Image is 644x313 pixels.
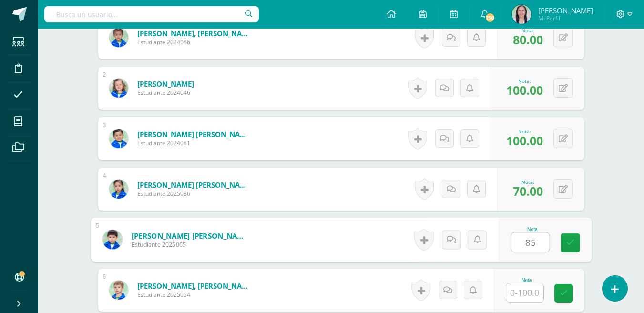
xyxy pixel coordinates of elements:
span: 100.00 [506,82,543,98]
div: Nota: [506,78,543,84]
span: 80.00 [513,31,543,48]
img: 2f2d230c5ddb7ad8ffc741069ff2ec95.png [102,230,122,249]
input: 0-100.0 [506,283,543,302]
div: Nota [511,227,554,232]
span: Estudiante 2024046 [137,89,194,97]
span: Estudiante 2025054 [137,291,252,299]
img: 71d29310c0d8f8fabd31e8361c7956c4.png [109,28,128,47]
span: Estudiante 2025086 [137,190,252,198]
a: [PERSON_NAME], [PERSON_NAME] [137,29,252,38]
span: Estudiante 2024086 [137,38,252,46]
img: 9369708c4837e0f9cfcc62545362beb5.png [512,5,531,24]
img: 580d5444675669736bcc2466ef11d1c9.png [109,180,128,199]
div: Nota: [506,128,543,135]
img: 8aff2def79ecee3cbd1f53353bc95a72.png [109,129,128,148]
img: ea6d861fc20c88418f7e3c0a9790d57a.png [109,281,128,300]
div: Nota: [513,179,543,185]
span: 100.00 [506,132,543,149]
span: Mi Perfil [538,14,593,22]
span: Estudiante 2024081 [137,139,252,147]
div: Nota [506,278,548,283]
input: Busca un usuario... [44,6,259,22]
input: 0-100.0 [511,233,549,252]
a: [PERSON_NAME] [137,79,194,89]
span: Estudiante 2025065 [131,241,249,249]
a: [PERSON_NAME] [PERSON_NAME] [137,180,252,190]
span: 158 [485,12,495,23]
a: [PERSON_NAME] [PERSON_NAME] [137,130,252,139]
a: [PERSON_NAME] [PERSON_NAME] [131,231,249,241]
a: [PERSON_NAME], [PERSON_NAME] [137,281,252,291]
div: Nota: [513,27,543,34]
span: 70.00 [513,183,543,199]
img: 89313e1ef63233f20c8db7bf5a5a9434.png [109,79,128,98]
span: [PERSON_NAME] [538,6,593,15]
